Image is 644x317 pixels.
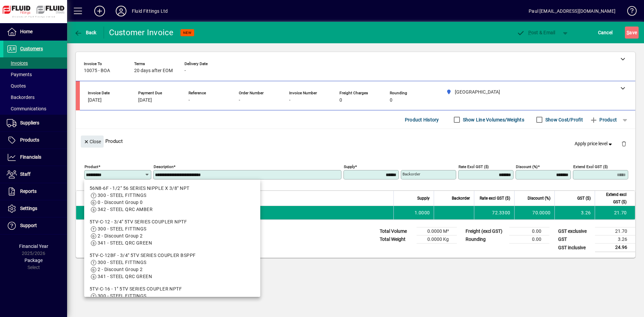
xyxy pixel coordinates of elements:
[459,164,489,169] mat-label: Rate excl GST ($)
[183,31,192,35] span: NEW
[595,244,635,252] td: 24.96
[462,235,509,244] td: Rounding
[98,267,143,272] span: 2 - Discount Group 2
[20,171,31,177] span: Staff
[7,106,46,111] span: Communications
[98,233,143,239] span: 2 - Discount Group 2
[405,114,439,125] span: Product History
[528,195,550,202] span: Discount (%)
[7,83,26,89] span: Quotes
[513,27,559,39] button: Post & Email
[595,206,635,219] td: 21.70
[344,164,355,169] mat-label: Supply
[20,223,37,228] span: Support
[7,60,28,66] span: Invoices
[575,140,613,147] span: Apply price level
[402,172,420,176] mat-label: Backorder
[90,185,255,192] div: 56N8-6F - 1/2" 56 SERIES NIPPLE X 3/8" NPT
[417,195,430,202] span: Supply
[110,5,132,17] button: Profile
[417,235,457,244] td: 0.0000 Kg
[67,27,104,39] app-page-header-button: Back
[622,1,636,23] a: Knowledge Base
[88,98,102,103] span: [DATE]
[3,200,67,217] a: Settings
[390,98,392,103] span: 0
[3,103,67,114] a: Communications
[590,114,617,125] span: Product
[528,30,531,35] span: P
[417,227,457,235] td: 0.0000 M³
[596,27,614,39] button: Cancel
[415,209,430,216] span: 1.0000
[555,235,595,244] td: GST
[3,183,67,200] a: Reports
[339,98,342,103] span: 0
[3,69,67,80] a: Payments
[20,137,39,143] span: Products
[90,252,255,259] div: 5TV-C-12BF - 3/4" 5TV SERIES COUPLER BSPPF
[84,249,260,283] mat-option: 5TV-C-12BF - 3/4" 5TV SERIES COUPLER BSPPF
[84,216,260,249] mat-option: 5TV-C-12 - 3/4" 5TV SERIES COUPLER NPTF
[20,189,37,194] span: Reports
[85,164,98,169] mat-label: Product
[239,98,240,103] span: -
[19,244,48,249] span: Financial Year
[625,27,639,39] button: Save
[598,27,613,38] span: Cancel
[3,132,67,149] a: Products
[20,29,33,34] span: Home
[134,68,173,73] span: 20 days after EOM
[3,23,67,40] a: Home
[184,68,186,73] span: -
[452,195,470,202] span: Backorder
[3,115,67,131] a: Suppliers
[573,164,608,169] mat-label: Extend excl GST ($)
[79,138,105,144] app-page-header-button: Close
[98,293,147,299] span: 300 - STEEL FITTINGS
[616,141,632,147] app-page-header-button: Delete
[586,114,620,126] button: Product
[376,227,417,235] td: Total Volume
[616,136,632,152] button: Delete
[74,30,97,35] span: Back
[154,164,173,169] mat-label: Description
[132,6,168,16] div: Fluid Fittings Ltd
[289,98,290,103] span: -
[517,30,555,35] span: ost & Email
[84,182,260,216] mat-option: 56N8-6F - 1/2" 56 SERIES NIPPLE X 3/8" NPT
[509,227,549,235] td: 0.00
[98,240,152,246] span: 341 - STEEL QRC GREEN
[480,195,510,202] span: Rate excl GST ($)
[572,138,616,150] button: Apply price level
[90,285,255,293] div: 5TV-C-16 - 1" 5TV SERIES COUPLER NPTF
[89,5,110,17] button: Add
[402,114,442,126] button: Product History
[577,195,591,202] span: GST ($)
[72,27,98,39] button: Back
[514,206,554,219] td: 70.0000
[3,166,67,183] a: Staff
[98,260,147,265] span: 300 - STEEL FITTINGS
[189,98,190,103] span: -
[20,120,39,125] span: Suppliers
[98,207,153,212] span: 342 - STEEL QRC AMBER
[529,6,615,16] div: Paul [EMAIL_ADDRESS][DOMAIN_NAME]
[554,206,595,219] td: 3.26
[109,27,174,38] div: Customer Invoice
[627,30,629,35] span: S
[24,258,43,263] span: Package
[627,27,637,38] span: ave
[595,227,635,235] td: 21.70
[90,218,255,225] div: 5TV-C-12 - 3/4" 5TV SERIES COUPLER NPTF
[81,136,104,148] button: Close
[3,149,67,166] a: Financials
[138,98,152,103] span: [DATE]
[462,116,524,123] label: Show Line Volumes/Weights
[7,72,32,77] span: Payments
[3,80,67,92] a: Quotes
[98,193,147,198] span: 300 - STEEL FITTINGS
[555,227,595,235] td: GST exclusive
[544,116,583,123] label: Show Cost/Profit
[76,129,635,153] div: Product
